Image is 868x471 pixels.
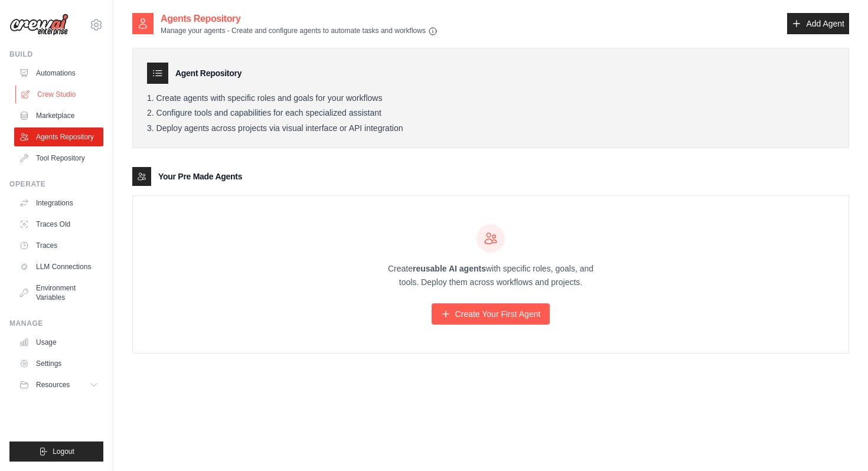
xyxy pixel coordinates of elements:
[14,194,103,212] a: Integrations
[9,179,103,189] div: Operate
[14,127,103,146] a: Agents Repository
[161,12,438,26] h2: Agents Repository
[53,447,74,456] span: Logout
[14,236,103,255] a: Traces
[36,380,70,390] span: Resources
[432,303,550,325] a: Create Your First Agent
[14,149,103,168] a: Tool Repository
[14,279,103,307] a: Environment Variables
[9,14,68,36] img: Logo
[14,375,103,394] button: Resources
[14,354,103,373] a: Settings
[14,257,103,276] a: LLM Connections
[9,50,103,59] div: Build
[9,441,103,462] button: Logout
[9,319,103,328] div: Manage
[147,123,834,134] li: Deploy agents across projects via visual interface or API integration
[14,333,103,352] a: Usage
[15,85,105,104] a: Crew Studio
[14,64,103,83] a: Automations
[147,108,834,119] li: Configure tools and capabilities for each specialized assistant
[161,26,438,36] p: Manage your agents - Create and configure agents to automate tasks and workflows
[413,264,486,273] strong: reusable AI agents
[787,13,849,34] a: Add Agent
[175,67,242,79] h3: Agent Repository
[14,215,103,234] a: Traces Old
[14,106,103,125] a: Marketplace
[147,93,834,104] li: Create agents with specific roles and goals for your workflows
[377,262,604,289] p: Create with specific roles, goals, and tools. Deploy them across workflows and projects.
[158,171,242,182] h3: Your Pre Made Agents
